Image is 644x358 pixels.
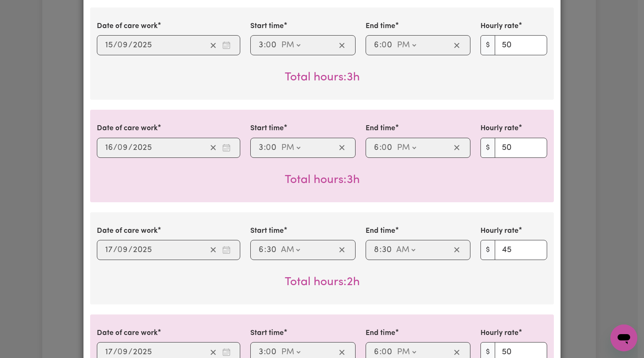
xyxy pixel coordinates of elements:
[118,244,128,256] input: --
[374,39,379,52] input: --
[382,142,393,154] input: --
[250,226,284,237] label: Start time
[379,245,382,255] span: :
[480,35,495,55] span: $
[480,240,495,260] span: $
[266,41,271,49] span: 0
[97,226,158,237] label: Date of care work
[132,142,152,154] input: ----
[264,245,266,255] span: :
[97,328,158,339] label: Date of care work
[480,226,519,237] label: Hourly rate
[97,123,158,134] label: Date of care work
[379,41,382,50] span: :
[264,143,266,152] span: :
[220,39,233,52] button: Enter the date of care work
[132,39,152,52] input: ----
[250,123,284,134] label: Start time
[366,123,395,134] label: End time
[258,142,264,154] input: --
[220,244,233,256] button: Enter the date of care work
[113,41,117,50] span: /
[117,246,122,254] span: 0
[258,244,264,256] input: --
[113,348,117,357] span: /
[285,174,360,186] span: Total hours worked: 3 hours
[220,142,233,154] button: Enter the date of care work
[250,21,284,32] label: Start time
[128,143,132,152] span: /
[379,348,382,357] span: :
[266,244,277,256] input: --
[382,244,392,256] input: --
[105,39,113,52] input: --
[264,348,266,357] span: :
[207,39,220,52] button: Clear date
[250,328,284,339] label: Start time
[285,72,360,83] span: Total hours worked: 3 hours
[118,39,128,52] input: --
[207,142,220,154] button: Clear date
[480,328,519,339] label: Hourly rate
[266,142,277,154] input: --
[266,39,277,52] input: --
[366,21,395,32] label: End time
[113,245,117,255] span: /
[207,244,220,256] button: Clear date
[480,123,519,134] label: Hourly rate
[105,142,113,154] input: --
[266,144,271,152] span: 0
[132,244,152,256] input: ----
[117,144,122,152] span: 0
[382,41,387,49] span: 0
[285,276,360,288] span: Total hours worked: 2 hours
[374,244,379,256] input: --
[118,142,128,154] input: --
[382,144,387,152] span: 0
[117,348,122,356] span: 0
[379,143,382,152] span: :
[117,41,122,49] span: 0
[266,348,271,356] span: 0
[258,39,264,52] input: --
[382,348,387,356] span: 0
[128,245,132,255] span: /
[610,325,637,351] iframe: Button to launch messaging window
[113,143,117,152] span: /
[480,138,495,158] span: $
[264,41,266,50] span: :
[480,21,519,32] label: Hourly rate
[128,41,132,50] span: /
[97,21,158,32] label: Date of care work
[374,142,379,154] input: --
[128,348,132,357] span: /
[366,226,395,237] label: End time
[105,244,113,256] input: --
[382,39,393,52] input: --
[366,328,395,339] label: End time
